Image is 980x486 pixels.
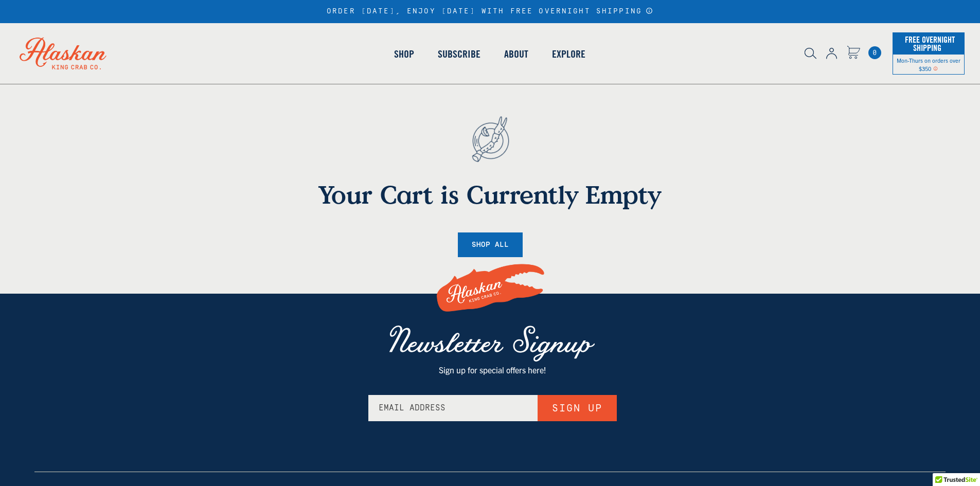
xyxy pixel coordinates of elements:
[826,48,837,59] img: account
[205,179,776,209] h1: Your Cart is Currently Empty
[868,46,881,59] span: 0
[434,252,547,325] img: Alaskan King Crab Co. Logo
[538,395,617,421] button: Sign Up
[868,46,881,59] a: Cart
[373,363,612,376] p: Sign up for special offers here!
[847,46,860,61] a: Cart
[646,7,653,14] a: Announcement Bar Modal
[933,65,938,72] span: Shipping Notice Icon
[902,32,955,56] span: Free Overnight Shipping
[368,395,538,421] input: Email Address
[458,232,523,258] a: Shop All
[426,25,492,83] a: Subscribe
[540,25,597,83] a: Explore
[897,57,960,72] span: Mon-Thurs on orders over $350
[805,48,816,59] img: search
[327,7,653,16] div: ORDER [DATE], ENJOY [DATE] WITH FREE OVERNIGHT SHIPPING
[5,23,121,84] img: Alaskan King Crab Co. logo
[492,25,540,83] a: About
[455,99,525,179] img: empty cart - anchor
[382,25,426,83] a: Shop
